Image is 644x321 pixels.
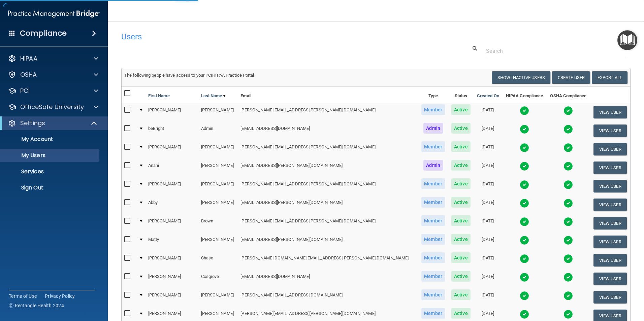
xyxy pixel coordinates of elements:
span: Active [451,271,471,282]
a: OfficeSafe University [8,103,98,111]
td: [EMAIL_ADDRESS][PERSON_NAME][DOMAIN_NAME] [238,195,418,214]
td: [DATE] [474,214,502,233]
span: Member [421,252,445,263]
img: tick.e7d51cea.svg [520,273,529,282]
img: tick.e7d51cea.svg [563,291,573,300]
span: Active [451,178,471,189]
span: Active [451,308,471,319]
h4: Compliance [20,29,67,38]
a: HIPAA [8,55,98,63]
a: Created On [477,92,499,100]
td: [DATE] [474,233,502,251]
span: Member [421,271,445,282]
button: View User [593,106,627,118]
td: [DATE] [474,251,502,270]
th: Email [238,87,418,103]
p: My Users [4,152,96,159]
td: [EMAIL_ADDRESS][DOMAIN_NAME] [238,121,418,140]
td: [DATE] [474,195,502,214]
img: tick.e7d51cea.svg [520,124,529,134]
td: [PERSON_NAME] [146,251,198,270]
img: tick.e7d51cea.svg [563,162,573,171]
span: Member [421,141,445,152]
p: Sign Out [4,184,96,191]
img: tick.e7d51cea.svg [563,199,573,208]
span: Active [451,123,471,134]
span: Member [421,197,445,208]
td: Abby [146,195,198,214]
img: tick.e7d51cea.svg [563,217,573,226]
span: Active [451,197,471,208]
button: View User [593,291,627,304]
img: tick.e7d51cea.svg [520,162,529,171]
td: Chase [198,251,238,270]
button: View User [593,162,627,174]
span: Member [421,234,445,245]
p: Services [4,168,96,175]
a: Terms of Use [9,293,37,299]
td: [EMAIL_ADDRESS][PERSON_NAME][DOMAIN_NAME] [238,158,418,177]
td: [PERSON_NAME] [198,158,238,177]
button: View User [593,124,627,137]
button: Create User [552,71,590,84]
td: [PERSON_NAME][EMAIL_ADDRESS][DOMAIN_NAME] [238,288,418,307]
td: [DATE] [474,140,502,158]
h4: Users [121,32,414,41]
td: [PERSON_NAME][EMAIL_ADDRESS][PERSON_NAME][DOMAIN_NAME] [238,177,418,195]
td: [PERSON_NAME][EMAIL_ADDRESS][PERSON_NAME][DOMAIN_NAME] [238,103,418,121]
span: Admin [423,123,443,134]
span: Active [451,234,471,245]
td: [DATE] [474,177,502,195]
img: tick.e7d51cea.svg [520,291,529,300]
th: Type [418,87,448,103]
a: First Name [148,92,170,100]
td: [PERSON_NAME] [146,288,198,307]
span: Member [421,104,445,115]
img: tick.e7d51cea.svg [563,143,573,152]
span: Ⓒ Rectangle Health 2024 [9,302,64,309]
img: tick.e7d51cea.svg [520,143,529,152]
td: [PERSON_NAME][DOMAIN_NAME][EMAIL_ADDRESS][PERSON_NAME][DOMAIN_NAME] [238,251,418,270]
td: Anahi [146,158,198,177]
td: [DATE] [474,121,502,140]
img: tick.e7d51cea.svg [563,254,573,263]
th: Status [448,87,474,103]
td: [EMAIL_ADDRESS][PERSON_NAME][DOMAIN_NAME] [238,233,418,251]
span: Active [451,215,471,226]
td: [PERSON_NAME] [198,288,238,307]
td: [PERSON_NAME][EMAIL_ADDRESS][PERSON_NAME][DOMAIN_NAME] [238,214,418,233]
button: View User [593,180,627,192]
button: View User [593,199,627,211]
img: tick.e7d51cea.svg [563,124,573,134]
td: [DATE] [474,103,502,121]
button: View User [593,217,627,229]
p: OfficeSafe University [20,103,84,111]
span: Member [421,178,445,189]
td: [PERSON_NAME] [198,103,238,121]
span: Active [451,252,471,263]
p: HIPAA [20,55,37,63]
td: [PERSON_NAME] [198,177,238,195]
img: PMB logo [8,7,100,21]
td: [PERSON_NAME] [146,270,198,288]
img: tick.e7d51cea.svg [563,310,573,319]
td: [DATE] [474,288,502,307]
a: Last Name [201,92,226,100]
td: [PERSON_NAME] [146,214,198,233]
img: tick.e7d51cea.svg [563,273,573,282]
img: tick.e7d51cea.svg [520,106,529,115]
th: OSHA Compliance [547,87,590,103]
img: tick.e7d51cea.svg [563,180,573,189]
p: My Account [4,136,96,143]
span: Active [451,160,471,171]
img: tick.e7d51cea.svg [563,106,573,115]
p: OSHA [20,71,37,79]
button: View User [593,236,627,248]
span: Active [451,141,471,152]
span: Member [421,215,445,226]
td: Brown [198,214,238,233]
td: [PERSON_NAME] [146,140,198,158]
img: tick.e7d51cea.svg [520,199,529,208]
button: View User [593,254,627,266]
span: Admin [423,160,443,171]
